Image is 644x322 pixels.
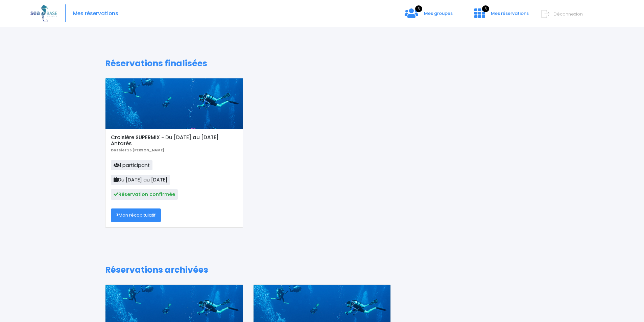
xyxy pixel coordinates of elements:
[111,148,164,153] b: Dossier 25 [PERSON_NAME]
[105,58,539,69] h1: Réservations finalisées
[553,11,583,17] span: Déconnexion
[469,13,533,19] a: 3 Mes réservations
[482,5,489,12] span: 3
[111,208,161,222] a: Mon récapitulatif
[415,5,422,12] span: 3
[111,134,237,147] h5: Croisière SUPERMIX - Du [DATE] au [DATE] Antarès
[111,189,178,199] span: Réservation confirmée
[111,175,170,185] span: Du [DATE] au [DATE]
[105,265,539,275] h1: Réservations archivées
[424,10,453,17] span: Mes groupes
[399,13,458,19] a: 3 Mes groupes
[111,160,152,170] span: 1 participant
[491,10,529,17] span: Mes réservations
